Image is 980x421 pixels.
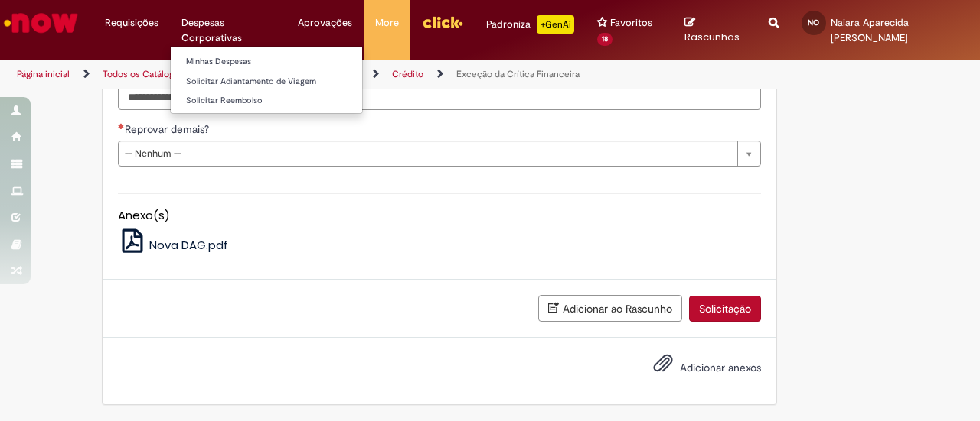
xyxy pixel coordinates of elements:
span: Adicionar anexos [680,361,761,374]
p: +GenAi [537,15,574,34]
div: Padroniza [486,15,574,34]
button: Solicitação [689,296,761,322]
span: Aprovações [298,15,352,31]
span: NO [808,18,819,28]
span: Despesas Corporativas [181,15,275,46]
span: Requisições [105,15,158,31]
a: Minhas Despesas [171,53,362,70]
span: 18 [597,33,612,46]
ul: Despesas Corporativas [170,46,363,114]
a: Solicitar Reembolso [171,92,362,109]
img: ServiceNow [2,8,80,38]
a: Rascunhos [684,16,746,44]
a: Todos os Catálogos [103,68,184,80]
span: Rascunhos [684,30,740,44]
button: Adicionar ao Rascunho [538,295,682,322]
a: Solicitar Adiantamento de Viagem [171,73,362,90]
a: Crédito [392,68,423,80]
span: More [375,15,399,31]
button: Adicionar anexos [649,349,677,384]
span: Naiara Aparecida [PERSON_NAME] [831,16,909,44]
span: -- Nenhum -- [125,141,730,166]
a: Página inicial [17,68,70,80]
ul: Trilhas de página [11,60,642,89]
span: Favoritos [610,15,652,31]
a: Exceção da Crítica Financeira [456,68,580,80]
img: click_logo_yellow_360x200.png [422,11,463,34]
h5: Anexo(s) [118,209,761,222]
span: Reprovar demais? [125,122,212,136]
textarea: Descrição [118,69,761,109]
a: Nova DAG.pdf [118,237,229,253]
span: Nova DAG.pdf [149,237,228,253]
span: Necessários [118,123,125,129]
